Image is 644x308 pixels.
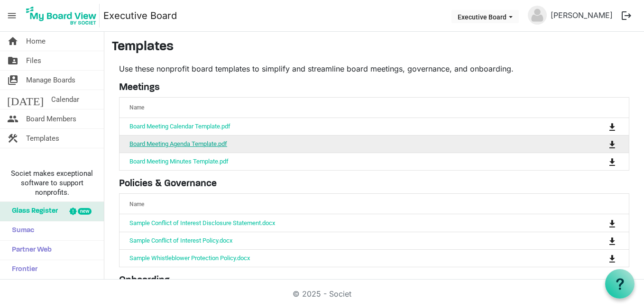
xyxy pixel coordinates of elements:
[547,6,616,25] a: [PERSON_NAME]
[606,137,619,151] button: Download
[129,140,227,147] a: Board Meeting Agenda Template.pdf
[606,234,619,247] button: Download
[26,32,46,51] span: Home
[129,254,250,262] a: Sample Whistleblower Protection Policy.docx
[129,123,230,130] a: Board Meeting Calendar Template.pdf
[606,120,619,133] button: Download
[112,39,636,55] h3: Templates
[570,249,629,267] td: is Command column column header
[4,169,100,197] span: Societ makes exceptional software to support nonprofits.
[3,7,21,25] span: menu
[7,129,18,148] span: construction
[7,241,52,260] span: Partner Web
[293,289,351,299] a: © 2025 - Societ
[103,6,177,25] a: Executive Board
[7,51,18,70] span: folder_shared
[119,82,629,93] h5: Meetings
[606,216,619,229] button: Download
[129,158,229,165] a: Board Meeting Minutes Template.pdf
[570,135,629,153] td: is Command column column header
[570,214,629,231] td: is Command column column header
[120,153,570,170] td: Board Meeting Minutes Template.pdf is template cell column header Name
[120,232,570,249] td: Sample Conflict of Interest Policy.docx is template cell column header Name
[120,214,570,231] td: Sample Conflict of Interest Disclosure Statement.docx is template cell column header Name
[120,249,570,267] td: Sample Whistleblower Protection Policy.docx is template cell column header Name
[23,4,100,27] img: My Board View Logo
[129,219,275,226] a: Sample Conflict of Interest Disclosure Statement.docx
[570,153,629,170] td: is Command column column header
[120,135,570,153] td: Board Meeting Agenda Template.pdf is template cell column header Name
[7,260,37,279] span: Frontier
[7,71,18,90] span: switch_account
[119,63,629,74] p: Use these nonprofit board templates to simplify and streamline board meetings, governance, and on...
[26,129,59,148] span: Templates
[129,201,144,208] span: Name
[616,6,636,26] button: logout
[7,221,34,240] span: Sumac
[528,6,547,25] img: no-profile-picture.svg
[78,208,92,215] div: new
[451,10,519,23] button: Executive Board dropdownbutton
[7,202,58,221] span: Glass Register
[119,275,629,286] h5: Onboarding
[570,118,629,135] td: is Command column column header
[120,118,570,135] td: Board Meeting Calendar Template.pdf is template cell column header Name
[26,71,75,90] span: Manage Boards
[7,109,18,128] span: people
[7,90,44,109] span: [DATE]
[119,178,629,190] h5: Policies & Governance
[7,32,18,51] span: home
[26,109,76,128] span: Board Members
[51,90,79,109] span: Calendar
[23,4,103,27] a: My Board View Logo
[129,237,232,244] a: Sample Conflict of Interest Policy.docx
[129,104,144,111] span: Name
[606,252,619,265] button: Download
[606,155,619,168] button: Download
[570,232,629,249] td: is Command column column header
[26,51,41,70] span: Files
